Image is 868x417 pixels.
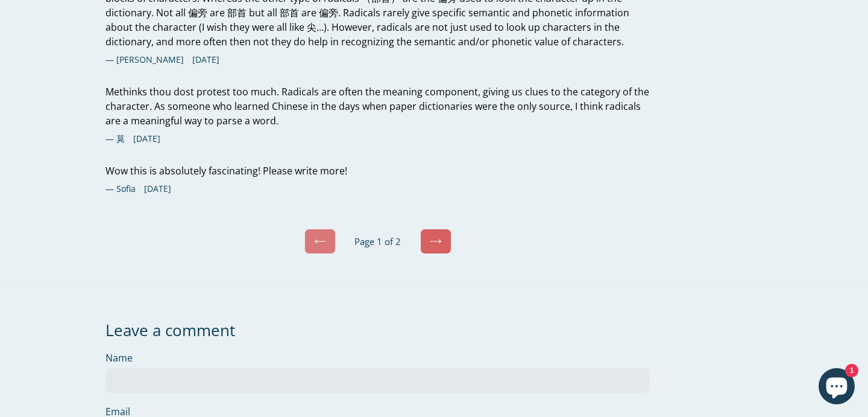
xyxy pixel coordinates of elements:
[105,84,650,128] p: Methinks thou dost protest too much. Radicals are often the meaning component, giving us clues to...
[105,321,650,340] h2: Leave a comment
[105,164,650,178] p: Wow this is absolutely fascinating! Please write more!
[192,54,219,65] time: [DATE]
[105,351,650,365] label: Name
[105,183,136,194] span: Sofia
[133,133,160,144] time: [DATE]
[815,368,858,407] inbox-online-store-chat: Shopify online store chat
[105,133,125,144] span: 莫
[105,54,184,65] span: [PERSON_NAME]
[144,183,171,194] time: [DATE]
[338,235,418,249] li: Page 1 of 2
